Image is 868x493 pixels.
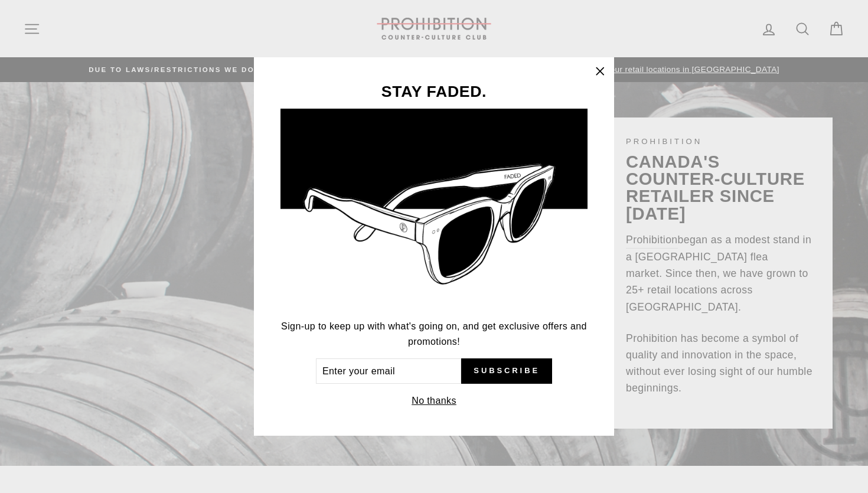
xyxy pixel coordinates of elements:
[474,365,540,376] span: Subscribe
[280,319,588,349] p: Sign-up to keep up with what's going on, and get exclusive offers and promotions!
[316,358,461,384] input: Enter your email
[461,358,552,384] button: Subscribe
[408,393,460,409] button: No thanks
[280,84,588,100] h3: STAY FADED.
